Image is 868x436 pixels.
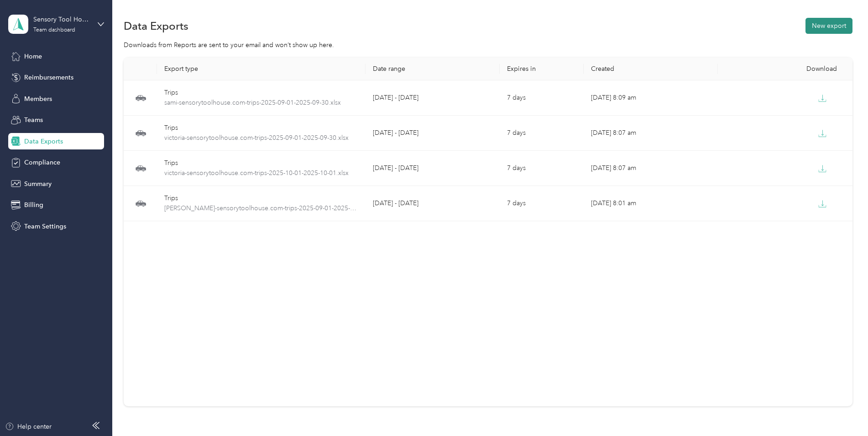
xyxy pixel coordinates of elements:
[584,80,718,116] td: [DATE] 8:09 am
[164,98,358,108] span: sami-sensorytoolhouse.com-trips-2025-09-01-2025-09-30.xlsx
[725,65,845,73] div: Download
[33,15,90,24] div: Sensory Tool House LLC
[157,58,365,80] th: Export type
[24,73,73,82] span: Reimbursements
[500,151,584,186] td: 7 days
[366,151,500,186] td: [DATE] - [DATE]
[805,18,852,34] button: New export
[500,186,584,221] td: 7 days
[24,115,43,125] span: Teams
[24,94,52,104] span: Members
[817,385,868,436] iframe: Everlance-gr Chat Button Frame
[366,58,500,80] th: Date range
[584,186,718,221] td: [DATE] 8:01 am
[24,158,60,167] span: Compliance
[366,186,500,221] td: [DATE] - [DATE]
[24,52,42,61] span: Home
[24,200,43,210] span: Billing
[164,168,358,178] span: victoria-sensorytoolhouse.com-trips-2025-10-01-2025-10-01.xlsx
[366,116,500,151] td: [DATE] - [DATE]
[124,21,188,31] h1: Data Exports
[33,27,75,33] div: Team dashboard
[584,116,718,151] td: [DATE] 8:07 am
[164,123,358,133] div: Trips
[500,58,584,80] th: Expires in
[164,203,358,213] span: danielle-sensorytoolhouse.com-trips-2025-09-01-2025-09-30.xlsx
[5,422,52,431] button: Help center
[500,80,584,116] td: 7 days
[124,40,852,50] div: Downloads from Reports are sent to your email and won’t show up here.
[584,151,718,186] td: [DATE] 8:07 am
[584,58,718,80] th: Created
[24,222,66,231] span: Team Settings
[24,137,63,146] span: Data Exports
[164,193,358,203] div: Trips
[366,80,500,116] td: [DATE] - [DATE]
[164,133,358,143] span: victoria-sensorytoolhouse.com-trips-2025-09-01-2025-09-30.xlsx
[164,158,358,168] div: Trips
[164,88,358,98] div: Trips
[500,116,584,151] td: 7 days
[24,179,52,189] span: Summary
